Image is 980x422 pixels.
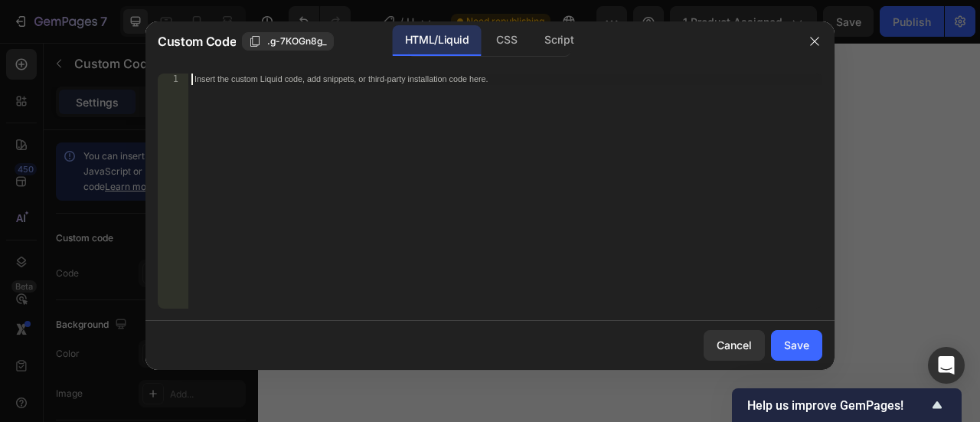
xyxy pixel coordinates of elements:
[267,34,327,48] span: .g-7KOGn8g_
[747,398,928,413] span: Help us improve GemPages!
[771,330,822,361] button: Save
[242,32,334,51] button: .g-7KOGn8g_
[158,74,188,85] div: 1
[784,337,809,353] div: Save
[717,337,752,353] div: Cancel
[704,330,765,361] button: Cancel
[928,347,965,384] div: Open Intercom Messenger
[194,74,753,84] div: Insert the custom Liquid code, add snippets, or third-party installation code here.
[393,25,481,56] div: HTML/Liquid
[747,396,946,414] button: Show survey - Help us improve GemPages!
[484,25,529,56] div: CSS
[532,25,586,56] div: Script
[158,32,236,51] span: Custom Code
